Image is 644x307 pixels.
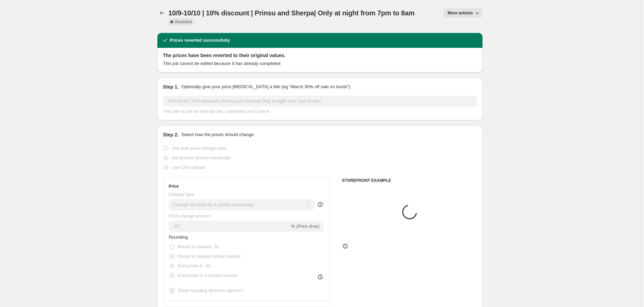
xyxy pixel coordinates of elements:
button: Price change jobs [157,8,167,18]
div: help [317,201,324,208]
span: Change type [169,192,194,197]
p: Select how the prices should change [181,131,254,138]
i: This job cannot be edited because it has already completed. [163,61,281,66]
button: More actions [443,8,482,18]
h3: Price [169,184,179,189]
span: % (Price drop) [291,224,319,229]
span: Reverted [175,19,192,25]
span: Show rounding direction options? [178,288,243,293]
span: Use CSV upload [172,165,205,170]
span: More actions [448,10,473,16]
input: -15 [169,221,289,232]
span: Use bulk price change rules [172,146,227,151]
span: Price change amount [169,213,211,218]
span: Round to nearest whole number [178,254,241,259]
p: Optionally give your price [MEDICAL_DATA] a title (eg "March 30% off sale on boots") [181,83,350,90]
span: Rounding [169,235,188,240]
h2: The prices have been reverted to their original values. [163,52,477,59]
span: 10/9-10/10 | 10% discount | Prinsu and Sherpa| Only at night from 7pm to 8am [168,9,415,17]
span: End prices in a certain number [178,273,238,278]
h2: Step 1. [163,83,179,90]
h2: Step 2. [163,131,179,138]
span: Set product prices individually [172,155,231,160]
span: This title is just for internal use, customers won't see it [163,109,269,114]
h6: STOREFRONT EXAMPLE [342,178,477,183]
h2: Prices reverted successfully [170,37,230,44]
span: End prices in .99 [178,263,211,268]
span: Round to nearest .01 [178,244,219,249]
input: 30% off holiday sale [163,96,477,107]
